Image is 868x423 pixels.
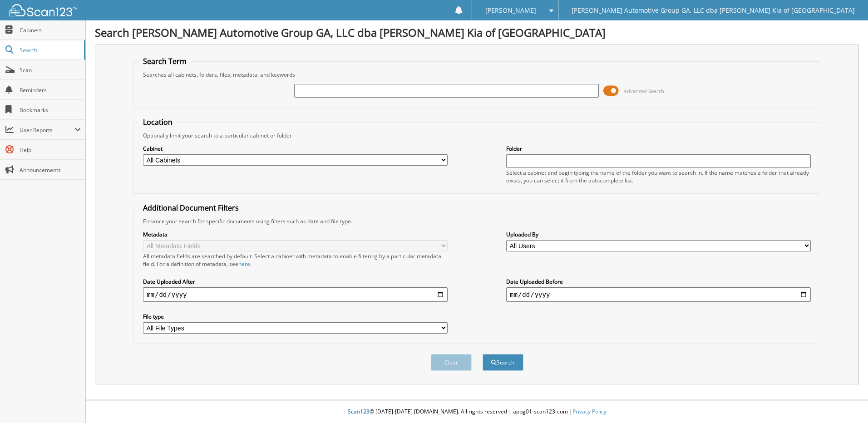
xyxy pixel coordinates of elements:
[572,8,855,13] span: [PERSON_NAME] Automotive Group GA, LLC dba [PERSON_NAME] Kia of [GEOGRAPHIC_DATA]
[138,132,815,139] div: Optionally limit your search to a particular cabinet or folder
[506,278,811,285] label: Date Uploaded Before
[485,8,536,13] span: [PERSON_NAME]
[20,126,74,134] span: User Reports
[624,88,664,94] span: Advanced Search
[143,278,448,285] label: Date Uploaded After
[506,169,811,184] div: Select a cabinet and begin typing the name of the folder you want to search in. If the name match...
[95,25,859,40] h1: Search [PERSON_NAME] Automotive Group GA, LLC dba [PERSON_NAME] Kia of [GEOGRAPHIC_DATA]
[143,145,448,152] label: Cabinet
[506,145,811,152] label: Folder
[348,408,370,415] span: Scan123
[20,66,81,74] span: Scan
[20,26,81,34] span: Cabinets
[86,401,868,423] div: © [DATE]-[DATE] [DOMAIN_NAME]. All rights reserved | appg01-scan123-com |
[572,408,607,415] a: Privacy Policy
[143,252,448,268] div: All metadata fields are searched by default. Select a cabinet with metadata to enable filtering b...
[20,146,81,154] span: Help
[138,217,815,225] div: Enhance your search for specific documents using filters such as date and file type.
[20,166,81,174] span: Announcements
[20,106,81,114] span: Bookmarks
[238,260,250,268] a: here
[823,379,868,423] iframe: Chat Widget
[9,4,77,16] img: scan123-logo-white.svg
[506,287,811,302] input: end
[20,86,81,94] span: Reminders
[431,354,472,371] button: Clear
[143,313,448,320] label: File type
[138,56,191,66] legend: Search Term
[138,203,243,213] legend: Additional Document Filters
[20,46,79,54] span: Search
[143,287,448,302] input: start
[483,354,523,371] button: Search
[138,117,177,127] legend: Location
[143,231,448,238] label: Metadata
[138,71,815,79] div: Searches all cabinets, folders, files, metadata, and keywords
[506,231,811,238] label: Uploaded By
